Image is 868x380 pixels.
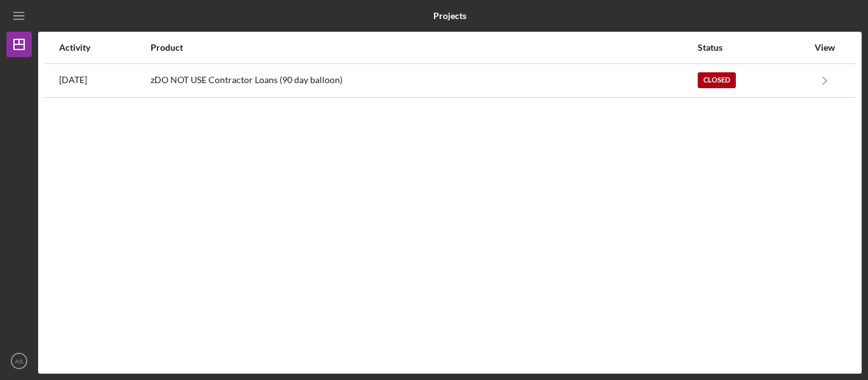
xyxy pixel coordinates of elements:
[15,358,24,365] text: AS
[698,43,808,53] div: Status
[59,43,149,53] div: Activity
[59,75,87,85] time: 2023-08-23 20:33
[151,43,696,53] div: Product
[698,72,736,88] div: Closed
[809,43,841,53] div: View
[6,348,32,374] button: AS
[433,11,466,21] b: Projects
[151,65,696,96] div: zDO NOT USE Contractor Loans (90 day balloon)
